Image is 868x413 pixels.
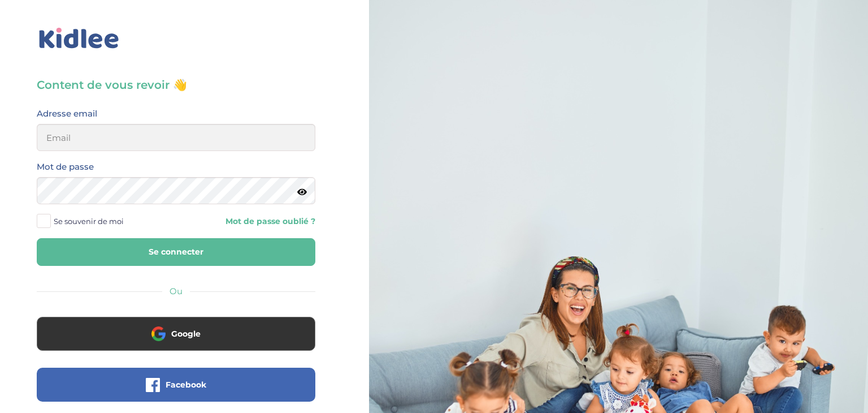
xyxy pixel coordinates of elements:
[37,317,315,351] button: Google
[37,368,315,402] button: Facebook
[37,124,315,151] input: Email
[37,238,315,266] button: Se connecter
[54,214,124,229] span: Se souvenir de moi
[37,77,315,93] h3: Content de vous revoir 👋
[146,378,160,392] img: facebook.png
[37,106,97,121] label: Adresse email
[37,336,315,347] a: Google
[37,25,121,51] img: logo_kidlee_bleu
[170,286,183,296] span: Ou
[171,328,201,339] span: Google
[184,216,315,227] a: Mot de passe oublié ?
[37,387,315,398] a: Facebook
[37,160,94,174] label: Mot de passe
[166,379,206,390] span: Facebook
[151,326,166,341] img: google.png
